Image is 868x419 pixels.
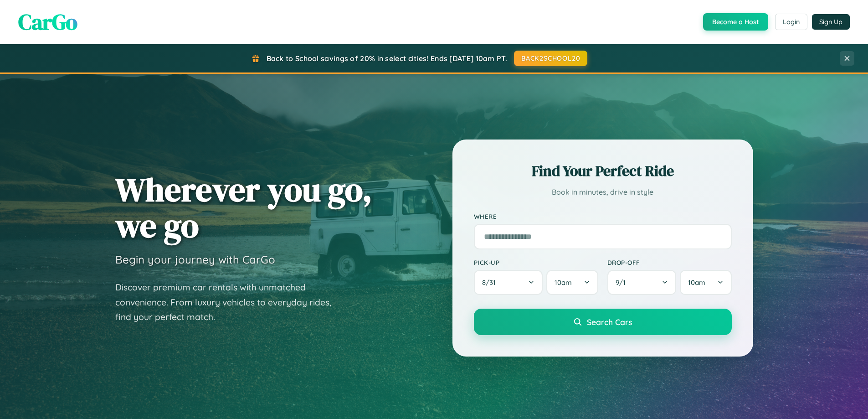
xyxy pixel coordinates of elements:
h2: Find Your Perfect Ride [474,161,732,181]
p: Book in minutes, drive in style [474,186,732,199]
span: Back to School savings of 20% in select cities! Ends [DATE] 10am PT. [267,54,507,63]
button: Sign Up [812,14,850,30]
span: 9 / 1 [616,278,630,287]
button: Login [775,14,807,30]
span: 10am [688,278,705,287]
h1: Wherever you go, we go [115,171,372,243]
span: 10am [555,278,572,287]
button: Search Cars [474,309,732,335]
p: Discover premium car rentals with unmatched convenience. From luxury vehicles to everyday rides, ... [115,280,343,325]
button: 8/31 [474,270,543,295]
button: BACK2SCHOOL20 [514,51,587,66]
span: 8 / 31 [482,278,500,287]
h3: Begin your journey with CarGo [115,253,275,266]
label: Drop-off [607,259,732,266]
span: CarGo [18,7,77,37]
span: Search Cars [587,317,632,327]
button: Become a Host [703,13,768,31]
button: 10am [546,270,598,295]
button: 9/1 [607,270,677,295]
label: Where [474,212,732,220]
button: 10am [680,270,731,295]
label: Pick-up [474,259,598,266]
